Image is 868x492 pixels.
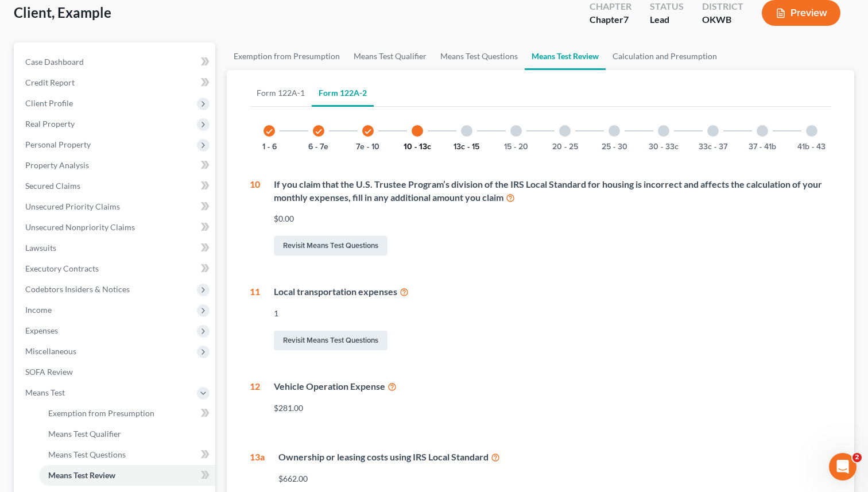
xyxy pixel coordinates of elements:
[274,308,831,319] div: 1
[25,78,75,87] span: Credit Report
[274,331,387,350] a: Revisit Means Test Questions
[48,408,154,418] span: Exemption from Presumption
[265,127,273,135] i: check
[16,217,215,238] a: Unsecured Nonpriority Claims
[25,98,73,108] span: Client Profile
[25,140,91,149] span: Personal Property
[25,346,76,356] span: Miscellaneous
[274,380,831,393] div: Vehicle Operation Expense
[749,143,776,151] button: 37 - 41b
[623,14,629,25] span: 7
[274,285,831,299] div: Local transportation expenses
[250,380,260,423] div: 12
[404,143,431,151] button: 10 - 13c
[278,451,831,464] div: Ownership or leasing costs using IRS Local Standard
[525,42,606,70] a: Means Test Review
[25,119,75,129] span: Real Property
[504,143,528,151] button: 15 - 20
[699,143,727,151] button: 33c - 37
[25,222,135,232] span: Unsecured Nonpriority Claims
[829,453,857,481] iframe: Intercom live chat
[16,155,215,176] a: Property Analysis
[250,178,260,258] div: 10
[16,362,215,382] a: SOFA Review
[39,465,215,486] a: Means Test Review
[454,143,479,151] button: 13c - 15
[25,264,99,273] span: Executory Contracts
[39,403,215,424] a: Exemption from Presumption
[48,470,115,480] span: Means Test Review
[48,429,121,439] span: Means Test Qualifier
[797,143,826,151] button: 41b - 43
[606,42,724,70] a: Calculation and Presumption
[25,305,52,315] span: Income
[274,402,831,414] div: $281.00
[16,52,215,72] a: Case Dashboard
[25,367,73,377] span: SOFA Review
[16,72,215,93] a: Credit Report
[25,284,130,294] span: Codebtors Insiders & Notices
[25,160,89,170] span: Property Analysis
[16,196,215,217] a: Unsecured Priority Claims
[25,243,56,253] span: Lawsuits
[308,143,328,151] button: 6 - 7e
[364,127,372,135] i: check
[702,13,743,26] div: OKWB
[356,143,379,151] button: 7e - 10
[25,181,80,191] span: Secured Claims
[590,13,631,26] div: Chapter
[650,13,684,26] div: Lead
[25,388,65,397] span: Means Test
[14,4,111,21] span: Client, Example
[552,143,578,151] button: 20 - 25
[274,213,831,224] div: $0.00
[48,450,126,459] span: Means Test Questions
[347,42,433,70] a: Means Test Qualifier
[16,238,215,258] a: Lawsuits
[602,143,627,151] button: 25 - 30
[649,143,679,151] button: 30 - 33c
[315,127,323,135] i: check
[274,236,387,255] a: Revisit Means Test Questions
[227,42,347,70] a: Exemption from Presumption
[25,326,58,335] span: Expenses
[39,424,215,444] a: Means Test Qualifier
[274,178,831,204] div: If you claim that the U.S. Trustee Program’s division of the IRS Local Standard for housing is in...
[16,176,215,196] a: Secured Claims
[16,258,215,279] a: Executory Contracts
[25,202,120,211] span: Unsecured Priority Claims
[433,42,525,70] a: Means Test Questions
[250,285,260,352] div: 11
[25,57,84,67] span: Case Dashboard
[39,444,215,465] a: Means Test Questions
[262,143,277,151] button: 1 - 6
[312,79,374,107] a: Form 122A-2
[278,473,831,485] div: $662.00
[250,79,312,107] a: Form 122A-1
[852,453,862,462] span: 2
